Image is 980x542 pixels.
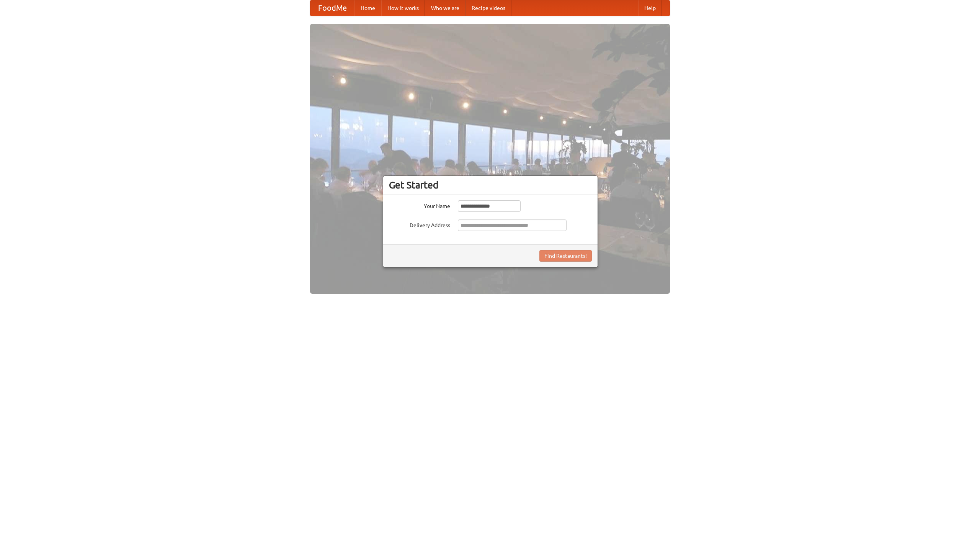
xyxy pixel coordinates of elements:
label: Your Name [389,200,450,210]
a: Help [638,0,662,16]
button: Find Restaurants! [539,250,592,262]
h3: Get Started [389,179,592,191]
a: FoodMe [310,0,354,16]
a: Who we are [425,0,465,16]
a: Home [354,0,381,16]
a: How it works [381,0,425,16]
a: Recipe videos [465,0,511,16]
label: Delivery Address [389,219,450,229]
